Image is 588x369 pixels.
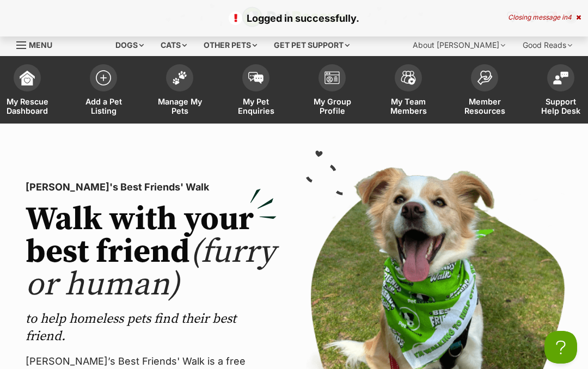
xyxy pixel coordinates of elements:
[29,40,52,50] span: Menu
[155,97,204,115] span: Manage My Pets
[294,59,370,124] a: My Group Profile
[26,310,277,345] p: to help homeless pets find their best friend.
[172,71,187,85] img: manage-my-pets-icon-02211641906a0b7f246fdf0571729dbe1e7629f14944591b6c1af311fb30b64b.svg
[218,59,294,124] a: My Pet Enquiries
[79,97,128,115] span: Add a Pet Listing
[231,97,280,115] span: My Pet Enquiries
[460,97,509,115] span: Member Resources
[544,331,577,364] iframe: Help Scout Beacon - Open
[384,97,433,115] span: My Team Members
[26,180,277,195] p: [PERSON_NAME]'s Best Friends' Walk
[324,71,340,84] img: group-profile-icon-3fa3cf56718a62981997c0bc7e787c4b2cf8bcc04b72c1350f741eb67cf2f40e.svg
[142,59,218,124] a: Manage My Pets
[405,34,513,56] div: About [PERSON_NAME]
[26,232,275,305] span: (furry or human)
[65,59,142,124] a: Add a Pet Listing
[477,70,492,85] img: member-resources-icon-8e73f808a243e03378d46382f2149f9095a855e16c252ad45f914b54edf8863c.svg
[515,34,580,56] div: Good Reads
[108,34,151,56] div: Dogs
[446,59,523,124] a: Member Resources
[370,59,446,124] a: My Team Members
[536,97,585,115] span: Support Help Desk
[16,34,60,54] a: Menu
[248,72,264,84] img: pet-enquiries-icon-7e3ad2cf08bfb03b45e93fb7055b45f3efa6380592205ae92323e6603595dc1f.svg
[266,34,357,56] div: Get pet support
[401,71,416,85] img: team-members-icon-5396bd8760b3fe7c0b43da4ab00e1e3bb1a5d9ba89233759b79545d2d3fc5d0d.svg
[553,71,568,84] img: help-desk-icon-fdf02630f3aa405de69fd3d07c3f3aa587a6932b1a1747fa1d2bba05be0121f9.svg
[3,97,52,115] span: My Rescue Dashboard
[153,34,194,56] div: Cats
[96,70,111,85] img: add-pet-listing-icon-0afa8454b4691262ce3f59096e99ab1cd57d4a30225e0717b998d2c9b9846f56.svg
[20,70,35,85] img: dashboard-icon-eb2f2d2d3e046f16d808141f083e7271f6b2e854fb5c12c21221c1fb7104beca.svg
[308,97,357,115] span: My Group Profile
[196,34,265,56] div: Other pets
[26,204,277,302] h2: Walk with your best friend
